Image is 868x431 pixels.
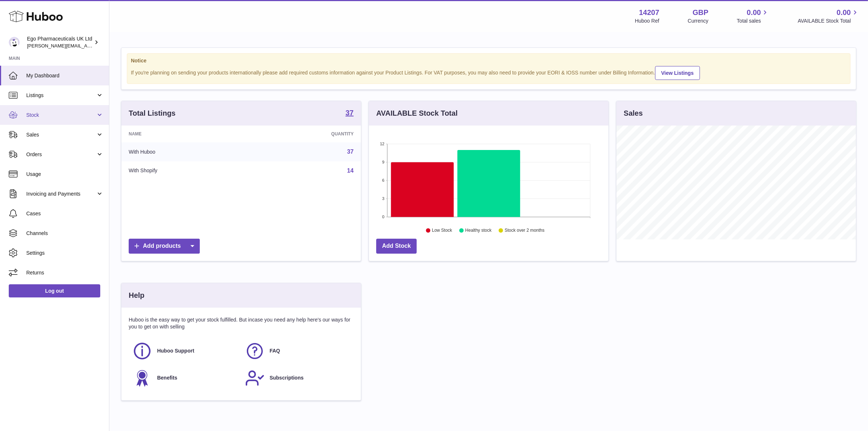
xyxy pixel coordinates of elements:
[157,374,177,381] span: Benefits
[157,347,194,354] span: Huboo Support
[798,18,859,24] span: AVAILABLE Stock Total
[347,149,354,155] a: 37
[270,347,280,354] span: FAQ
[798,8,859,24] a: 0.00 AVAILABLE Stock Total
[380,142,384,146] text: 12
[245,368,350,388] a: Subscriptions
[465,228,492,233] text: Healthy stock
[624,108,643,118] h3: Sales
[121,126,250,142] th: Name
[737,8,769,24] a: 0.00 Total sales
[26,250,104,257] span: Settings
[382,196,384,201] text: 3
[688,18,709,24] div: Currency
[376,108,458,118] h3: AVAILABLE Stock Total
[26,72,104,79] span: My Dashboard
[26,210,104,217] span: Cases
[9,284,100,297] a: Log out
[129,290,144,300] h3: Help
[129,108,176,118] h3: Total Listings
[26,151,96,158] span: Orders
[250,126,361,142] th: Quantity
[26,92,96,99] span: Listings
[737,18,769,24] span: Total sales
[639,8,659,18] strong: 14207
[131,65,846,80] div: If you're planning on sending your products internationally please add required customs informati...
[382,215,384,219] text: 0
[382,160,384,164] text: 9
[26,131,96,138] span: Sales
[376,239,417,254] a: Add Stock
[432,228,452,233] text: Low Stock
[121,161,250,180] td: With Shopify
[27,35,93,49] div: Ego Pharmaceuticals UK Ltd
[347,168,354,174] a: 14
[27,43,185,49] span: [PERSON_NAME][EMAIL_ADDRESS][PERSON_NAME][DOMAIN_NAME]
[505,228,544,233] text: Stock over 2 months
[26,191,96,197] span: Invoicing and Payments
[26,112,96,119] span: Stock
[245,341,350,361] a: FAQ
[26,269,104,276] span: Returns
[129,239,200,254] a: Add products
[26,230,104,237] span: Channels
[9,37,20,48] img: jane.bates@egopharm.com
[655,66,700,80] a: View Listings
[131,57,846,64] strong: Notice
[129,316,354,330] p: Huboo is the easy way to get your stock fulfilled. But incase you need any help here's our ways f...
[635,18,659,24] div: Huboo Ref
[693,8,708,18] strong: GBP
[132,368,238,388] a: Benefits
[132,341,238,361] a: Huboo Support
[747,8,761,18] span: 0.00
[121,142,250,161] td: With Huboo
[26,171,104,178] span: Usage
[837,8,851,18] span: 0.00
[270,374,304,381] span: Subscriptions
[346,109,354,116] strong: 37
[382,178,384,182] text: 6
[346,109,354,118] a: 37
